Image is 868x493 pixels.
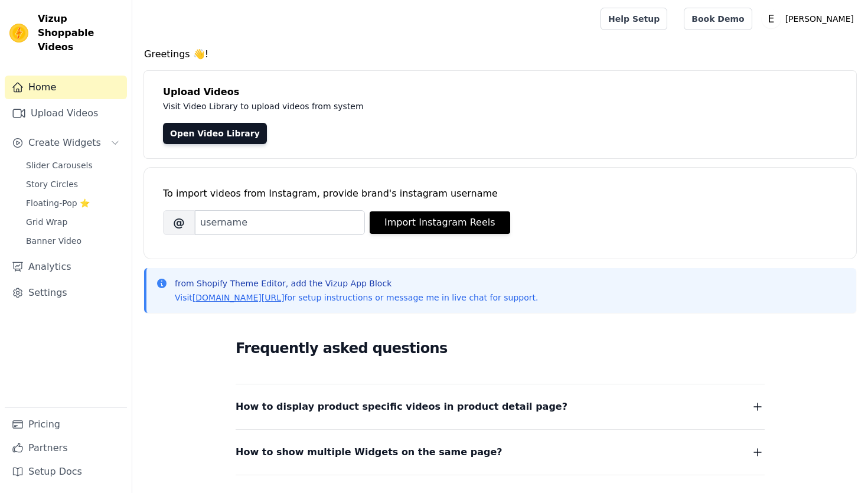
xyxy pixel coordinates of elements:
[601,8,667,30] a: Help Setup
[192,293,285,302] a: [DOMAIN_NAME][URL]
[19,233,127,249] a: Banner Video
[163,187,837,201] div: To import videos from Instagram, provide brand's instagram username
[762,8,859,30] button: E [PERSON_NAME]
[5,436,127,460] a: Partners
[236,337,765,360] h2: Frequently asked questions
[5,413,127,436] a: Pricing
[236,444,765,461] button: How to show multiple Widgets on the same page?
[5,255,127,279] a: Analytics
[38,12,122,54] span: Vizup Shoppable Videos
[175,292,538,303] p: Visit for setup instructions or message me in live chat for support.
[163,99,692,113] p: Visit Video Library to upload videos from system
[236,444,502,461] span: How to show multiple Widgets on the same page?
[19,157,127,174] a: Slider Carousels
[26,216,67,228] span: Grid Wrap
[5,102,127,125] a: Upload Videos
[5,460,127,484] a: Setup Docs
[19,176,127,192] a: Story Circles
[144,47,856,61] h4: Greetings 👋!
[236,399,765,415] button: How to display product specific videos in product detail page?
[19,195,127,211] a: Floating-Pop ⭐
[5,281,127,305] a: Settings
[768,13,774,25] text: E
[370,211,510,234] button: Import Instagram Reels
[26,178,78,190] span: Story Circles
[19,214,127,230] a: Grid Wrap
[28,136,101,150] span: Create Widgets
[163,210,195,235] span: @
[26,197,90,209] span: Floating-Pop ⭐
[9,24,28,43] img: Vizup
[5,76,127,99] a: Home
[163,123,267,144] a: Open Video Library
[26,235,81,247] span: Banner Video
[5,131,127,155] button: Create Widgets
[195,210,365,235] input: username
[26,159,93,171] span: Slider Carousels
[175,277,538,289] p: from Shopify Theme Editor, add the Vizup App Block
[163,85,837,99] h4: Upload Videos
[781,8,859,30] p: [PERSON_NAME]
[684,8,752,30] a: Book Demo
[236,399,567,415] span: How to display product specific videos in product detail page?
